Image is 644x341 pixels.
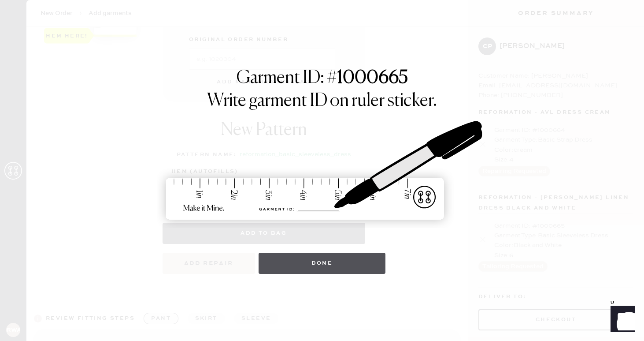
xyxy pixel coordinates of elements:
strong: 1000665 [337,69,408,87]
h1: Write garment ID on ruler sticker. [207,90,437,112]
img: ruler-sticker-sharpie.svg [157,98,487,244]
button: Done [259,253,386,274]
iframe: Front Chat [602,301,640,339]
h1: Garment ID: # [237,67,408,90]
